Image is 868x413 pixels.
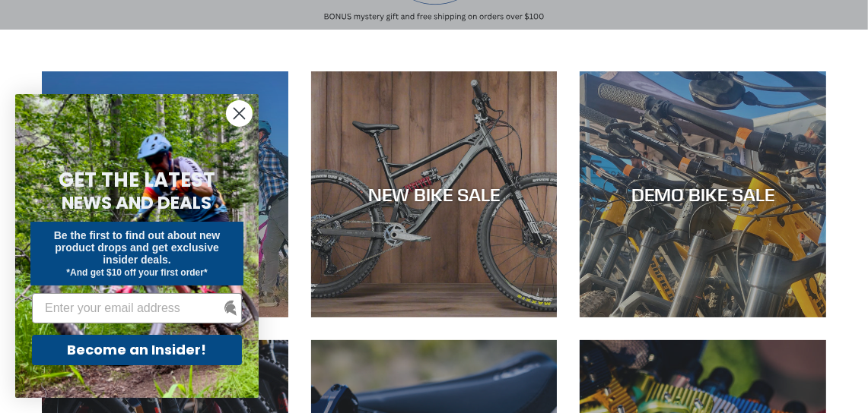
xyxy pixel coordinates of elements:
[226,100,253,127] button: Close dialog
[311,71,558,317] a: NEW BIKE SALE
[311,184,558,206] div: NEW BIKE SALE
[54,229,221,266] span: Be the first to find out about new product drops and get exclusive insider deals.
[59,166,215,194] span: GET THE LATEST
[32,335,242,365] button: Become an Insider!
[32,293,242,323] input: Enter your email address
[580,71,826,317] a: DEMO BIKE SALE
[66,267,207,278] span: *And get $10 off your first order*
[42,71,288,317] a: REAL DEALS!!
[580,184,826,206] div: DEMO BIKE SALE
[62,191,212,215] span: NEWS AND DEALS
